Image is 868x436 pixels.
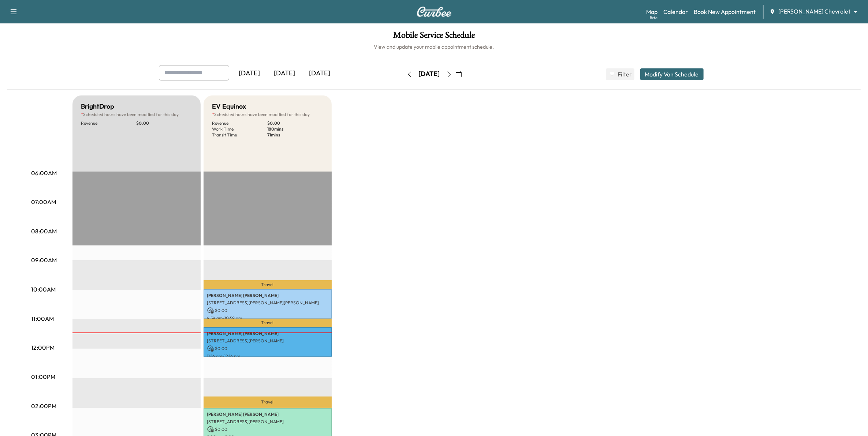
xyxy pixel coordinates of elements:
[207,426,328,433] p: $ 0.00
[207,331,328,337] p: [PERSON_NAME] [PERSON_NAME]
[212,120,268,126] p: Revenue
[646,7,657,16] a: MapBeta
[81,101,115,112] h5: BrightDrop
[137,120,192,126] p: $ 0.00
[204,319,332,327] p: Travel
[207,338,328,344] p: [STREET_ADDRESS][PERSON_NAME]
[212,101,246,112] h5: EV Equinox
[81,112,192,117] p: Scheduled hours have been modified for this day
[650,15,657,20] div: Beta
[267,65,302,82] div: [DATE]
[232,65,267,82] div: [DATE]
[31,372,56,381] p: 01:00PM
[212,132,268,138] p: Transit Time
[204,280,332,289] p: Travel
[31,402,57,410] p: 02:00PM
[31,169,57,177] p: 06:00AM
[778,7,850,16] span: [PERSON_NAME] Chevrolet
[31,314,54,323] p: 11:00AM
[31,198,56,206] p: 07:00AM
[207,353,328,359] p: 11:16 am - 12:16 pm
[302,65,338,82] div: [DATE]
[7,43,861,50] h6: View and update your mobile appointment schedule.
[207,307,328,314] p: $ 0.00
[207,345,328,352] p: $ 0.00
[268,132,323,138] p: 71 mins
[417,7,452,17] img: Curbee Logo
[31,285,56,294] p: 10:00AM
[7,31,861,43] h1: Mobile Service Schedule
[207,315,328,321] p: 9:59 am - 10:59 am
[204,396,332,408] p: Travel
[207,300,328,306] p: [STREET_ADDRESS][PERSON_NAME][PERSON_NAME]
[419,69,440,79] div: [DATE]
[606,68,634,80] button: Filter
[663,7,688,16] a: Calendar
[212,112,323,117] p: Scheduled hours have been modified for this day
[31,227,57,236] p: 08:00AM
[268,120,323,126] p: $ 0.00
[81,120,137,126] p: Revenue
[31,343,55,352] p: 12:00PM
[207,411,328,417] p: [PERSON_NAME] [PERSON_NAME]
[212,126,268,132] p: Work Time
[618,70,631,79] span: Filter
[268,126,323,132] p: 180 mins
[207,293,328,298] p: [PERSON_NAME] [PERSON_NAME]
[31,256,57,264] p: 09:00AM
[694,7,756,16] a: Book New Appointment
[640,68,704,80] button: Modify Van Schedule
[207,419,328,425] p: [STREET_ADDRESS][PERSON_NAME]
